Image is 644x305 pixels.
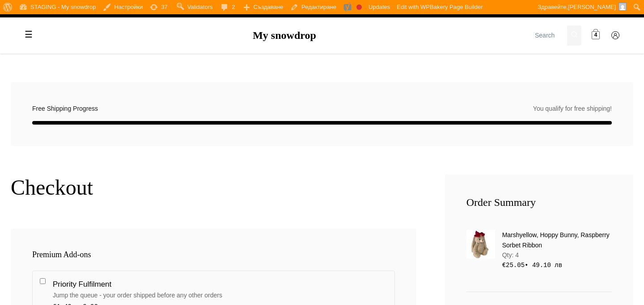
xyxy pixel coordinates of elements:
[531,25,567,46] input: Search
[587,27,605,45] a: 4
[253,29,316,41] a: My snowdrop
[53,278,387,290] div: Priority Fulfilment
[533,104,612,113] span: You qualify for free shipping!
[20,26,38,44] label: Toggle mobile menu
[502,230,612,250] div: Marshyellow, Hoppy Bunny, Raspberry Sorbet Ribbon
[502,260,612,270] div: • 49.10 лв
[11,175,416,201] h1: Checkout
[356,4,362,10] div: Focus keyphrase not set
[40,278,46,284] input: Priority Fulfilment Jump the queue - your order shipped before any other orders €1.49 • 2.92 лв
[594,31,597,40] span: 4
[502,262,525,269] span: 25.05
[502,262,506,269] span: €
[32,250,395,260] h3: Premium Add-ons
[53,290,387,300] div: Jump the queue - your order shipped before any other orders
[568,4,616,10] span: [PERSON_NAME]
[502,250,612,260] div: Qty: 4
[466,196,612,209] h3: Order Summary
[32,104,98,113] span: Free Shipping Progress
